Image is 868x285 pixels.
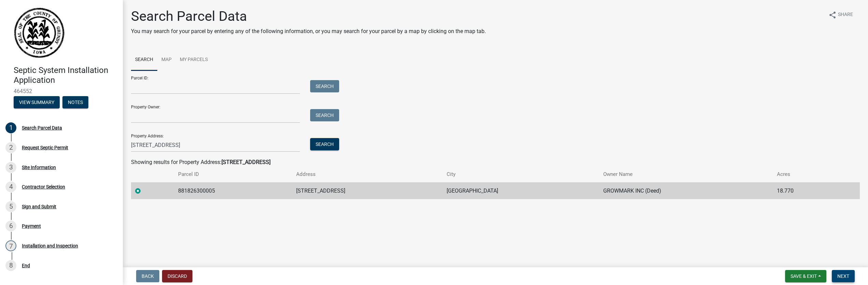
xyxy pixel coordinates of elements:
div: 6 [5,221,16,231]
div: Contractor Selection [22,184,65,189]
div: Showing results for Property Address: [131,158,860,166]
th: Acres [773,166,838,182]
th: City [443,166,599,182]
a: Search [131,49,157,71]
wm-modal-confirm: Summary [14,100,60,105]
div: Installation and Inspection [22,243,78,248]
td: 881826300005 [174,182,292,199]
img: Grundy County, Iowa [14,7,65,58]
span: Back [142,273,154,279]
button: View Summary [14,96,60,108]
span: Save & Exit [791,273,817,279]
h1: Search Parcel Data [131,8,486,25]
div: 7 [5,240,16,251]
th: Parcel ID [174,166,292,182]
button: Search [310,138,339,150]
th: Address [292,166,443,182]
div: 4 [5,181,16,192]
a: My Parcels [176,49,212,71]
td: [GEOGRAPHIC_DATA] [443,182,599,199]
button: Save & Exit [785,270,826,282]
button: Search [310,80,339,92]
div: Sign and Submit [22,204,56,209]
div: Site Information [22,165,56,170]
div: 2 [5,142,16,153]
span: 464552 [14,88,109,94]
strong: [STREET_ADDRESS] [221,159,271,165]
div: Payment [22,224,41,228]
button: Back [136,270,159,282]
button: Notes [62,96,88,108]
button: shareShare [823,8,858,21]
span: Share [838,11,853,19]
div: End [22,263,30,268]
th: Owner Name [599,166,773,182]
td: GROWMARK INC (Deed) [599,182,773,199]
div: Request Septic Permit [22,145,68,150]
span: Next [837,273,849,279]
h4: Septic System Installation Application [14,65,117,85]
td: [STREET_ADDRESS] [292,182,443,199]
i: share [828,11,837,19]
wm-modal-confirm: Notes [62,100,88,105]
p: You may search for your parcel by entering any of the following information, or you may search fo... [131,27,486,35]
div: Search Parcel Data [22,125,62,130]
div: 5 [5,201,16,212]
button: Next [832,270,855,282]
a: Map [157,49,176,71]
button: Search [310,109,339,121]
div: 8 [5,260,16,271]
div: 1 [5,122,16,133]
button: Discard [162,270,192,282]
div: 3 [5,162,16,173]
td: 18.770 [773,182,838,199]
